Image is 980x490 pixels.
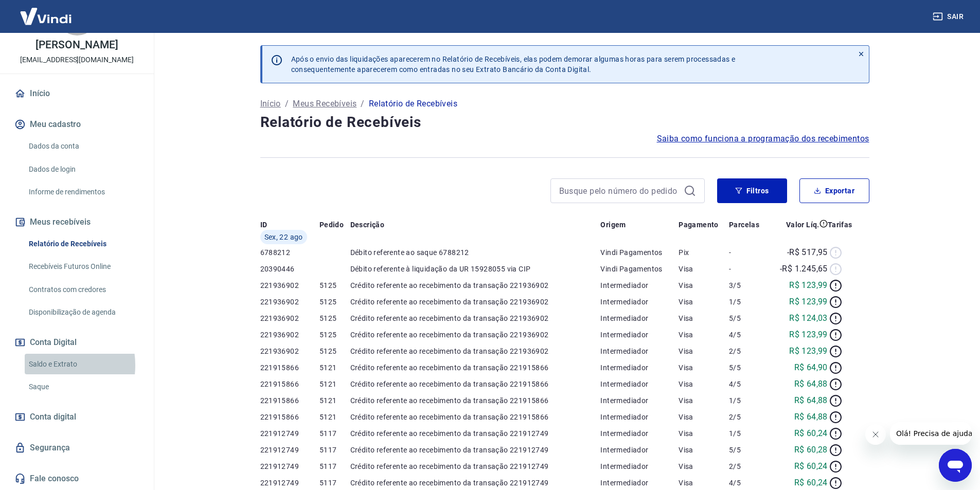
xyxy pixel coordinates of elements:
p: Parcelas [729,220,759,230]
p: Visa [679,346,729,356]
p: 5117 [319,445,350,455]
p: Crédito referente ao recebimento da transação 221915866 [350,412,601,422]
p: [EMAIL_ADDRESS][DOMAIN_NAME] [20,55,134,65]
button: Meus recebíveis [12,211,141,233]
p: 5/5 [729,445,768,455]
p: - [729,247,768,258]
p: 5121 [319,379,350,389]
p: - [729,264,768,274]
p: R$ 64,88 [794,411,828,423]
p: 5121 [319,395,350,406]
p: Débito referente ao saque 6788212 [350,247,601,258]
p: R$ 123,99 [789,296,828,308]
p: Crédito referente ao recebimento da transação 221936902 [350,297,601,307]
p: 2/5 [729,461,768,471]
p: 221915866 [260,412,319,422]
p: Crédito referente ao recebimento da transação 221915866 [350,379,601,389]
p: / [285,98,289,110]
iframe: Fechar mensagem [865,424,886,445]
p: 5117 [319,461,350,471]
p: Crédito referente ao recebimento da transação 221912749 [350,478,601,488]
a: Segurança [12,437,141,459]
button: Meu cadastro [12,113,141,136]
p: 5125 [319,346,350,356]
p: 221936902 [260,330,319,340]
p: Crédito referente ao recebimento da transação 221915866 [350,395,601,406]
p: Visa [679,428,729,439]
p: 221912749 [260,478,319,488]
p: 4/5 [729,379,768,389]
p: -R$ 517,95 [787,246,828,259]
p: Visa [679,412,729,422]
p: Intermediador [600,362,679,373]
p: Intermediador [600,379,679,389]
p: 5121 [319,362,350,373]
p: Visa [679,330,729,340]
a: Início [12,82,141,105]
p: Intermediador [600,478,679,488]
p: 4/5 [729,478,768,488]
p: Intermediador [600,428,679,439]
p: Crédito referente ao recebimento da transação 221912749 [350,428,601,439]
p: 5/5 [729,362,768,373]
a: Recebíveis Futuros Online [25,256,141,277]
p: R$ 123,99 [789,329,828,341]
p: R$ 123,99 [789,345,828,357]
p: Intermediador [600,297,679,307]
p: Pix [679,247,729,258]
p: R$ 64,88 [794,394,828,407]
p: 5125 [319,313,350,323]
p: 5125 [319,297,350,307]
a: Saiba como funciona a programação dos recebimentos [657,133,869,145]
p: 1/5 [729,395,768,406]
p: Tarifas [828,220,852,230]
p: Visa [679,395,729,406]
p: Visa [679,313,729,323]
p: Visa [679,461,729,471]
p: 4/5 [729,330,768,340]
p: -R$ 1.245,65 [780,263,828,275]
p: 5125 [319,330,350,340]
p: Intermediador [600,445,679,455]
p: Pagamento [679,220,719,230]
p: Origem [600,220,626,230]
button: Exportar [799,178,869,203]
p: 5/5 [729,313,768,323]
p: Crédito referente ao recebimento da transação 221936902 [350,280,601,291]
p: Após o envio das liquidações aparecerem no Relatório de Recebíveis, elas podem demorar algumas ho... [291,54,736,75]
p: 221915866 [260,362,319,373]
p: Valor Líq. [786,220,819,230]
p: Intermediador [600,346,679,356]
span: Sex, 22 ago [264,232,303,242]
p: 221912749 [260,428,319,439]
p: 221912749 [260,461,319,471]
p: 221936902 [260,346,319,356]
button: Conta Digital [12,331,141,354]
a: Início [260,98,281,110]
p: 2/5 [729,412,768,422]
p: Vindi Pagamentos [600,247,679,258]
p: 1/5 [729,297,768,307]
p: R$ 60,24 [794,477,828,489]
p: 20390446 [260,264,319,274]
p: 221936902 [260,313,319,323]
p: 221915866 [260,395,319,406]
iframe: Botão para abrir a janela de mensagens [939,449,972,482]
a: Saque [25,376,141,397]
p: Visa [679,297,729,307]
p: R$ 64,90 [794,361,828,374]
p: 2/5 [729,346,768,356]
p: Crédito referente ao recebimento da transação 221936902 [350,330,601,340]
p: R$ 64,88 [794,378,828,390]
p: 221912749 [260,445,319,455]
a: Saldo e Extrato [25,354,141,375]
p: Intermediador [600,461,679,471]
p: 221915866 [260,379,319,389]
iframe: Mensagem da empresa [890,422,972,445]
a: Informe de rendimentos [25,182,141,203]
p: Vindi Pagamentos [600,264,679,274]
p: 5125 [319,280,350,291]
p: Crédito referente ao recebimento da transação 221936902 [350,313,601,323]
